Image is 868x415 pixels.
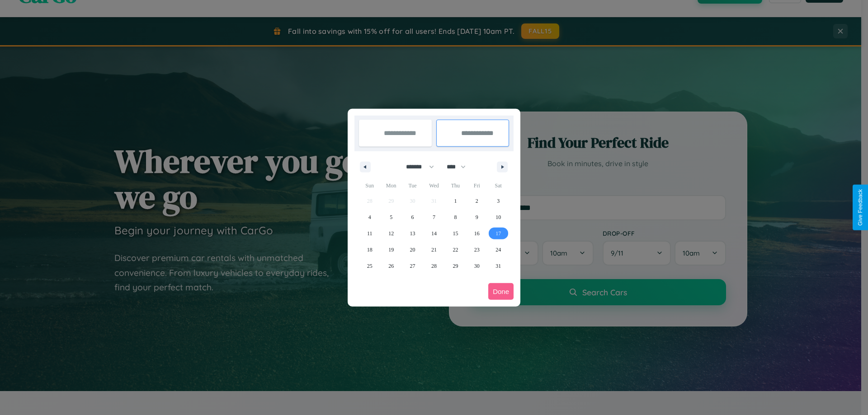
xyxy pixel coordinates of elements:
button: 29 [445,258,466,274]
span: Wed [423,178,444,193]
button: 5 [380,209,401,225]
span: 29 [453,258,458,274]
span: Thu [445,178,466,193]
span: 14 [431,225,437,242]
button: 31 [488,258,509,274]
button: 2 [466,193,487,209]
span: Fri [466,178,487,193]
span: 23 [474,242,480,258]
button: 28 [423,258,444,274]
span: 26 [388,258,394,274]
span: 22 [453,242,458,258]
button: 16 [466,225,487,242]
button: 9 [466,209,487,225]
span: 20 [410,242,415,258]
button: 25 [359,258,380,274]
span: 2 [476,193,478,209]
span: Sat [488,178,509,193]
span: 13 [410,225,415,242]
span: 24 [495,242,501,258]
span: 6 [411,209,414,225]
span: Mon [380,178,401,193]
span: 7 [433,209,435,225]
span: 5 [390,209,392,225]
span: 9 [476,209,478,225]
span: 31 [495,258,501,274]
span: 19 [388,242,394,258]
button: 21 [423,242,444,258]
span: 25 [367,258,373,274]
button: 27 [402,258,423,274]
span: 17 [495,225,501,242]
button: 3 [488,193,509,209]
span: 4 [368,209,371,225]
span: 21 [431,242,437,258]
button: 15 [445,225,466,242]
button: 20 [402,242,423,258]
span: 10 [495,209,501,225]
button: 30 [466,258,487,274]
span: 12 [388,225,394,242]
button: 22 [445,242,466,258]
span: 3 [497,193,500,209]
span: 8 [454,209,457,225]
span: 15 [453,225,458,242]
span: 18 [367,242,373,258]
button: 17 [488,225,509,242]
button: 7 [423,209,444,225]
span: Tue [402,178,423,193]
button: 10 [488,209,509,225]
button: 23 [466,242,487,258]
span: 1 [454,193,457,209]
span: 30 [474,258,480,274]
span: 11 [367,225,373,242]
button: 12 [380,225,401,242]
button: 26 [380,258,401,274]
button: 6 [402,209,423,225]
button: 24 [488,242,509,258]
button: 19 [380,242,401,258]
button: 11 [359,225,380,242]
button: 14 [423,225,444,242]
span: 16 [474,225,480,242]
span: Sun [359,178,380,193]
button: 8 [445,209,466,225]
button: 18 [359,242,380,258]
span: 28 [431,258,437,274]
div: Give Feedback [857,189,863,226]
button: Done [488,283,514,300]
span: 27 [410,258,415,274]
button: 4 [359,209,380,225]
button: 1 [445,193,466,209]
button: 13 [402,225,423,242]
